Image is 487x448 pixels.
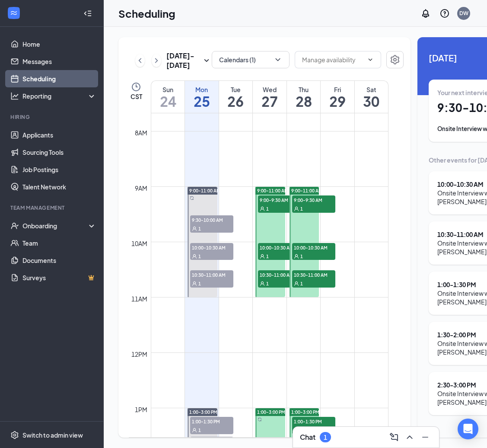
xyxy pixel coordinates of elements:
[198,253,201,259] span: 1
[266,206,269,212] span: 1
[355,81,388,113] a: August 30, 2025
[130,349,149,359] div: 12pm
[192,281,197,286] svg: User
[300,206,303,212] span: 1
[418,430,432,444] button: Minimize
[386,51,404,68] button: Settings
[10,92,19,100] svg: Analysis
[10,204,95,211] div: Team Management
[201,55,212,66] svg: SmallChevronDown
[135,54,145,67] button: ChevronLeft
[324,434,327,441] div: 1
[152,55,161,66] svg: ChevronRight
[300,432,315,442] h3: Chat
[151,81,185,113] a: August 24, 2025
[355,85,388,94] div: Sat
[190,215,233,224] span: 9:30-10:00 AM
[292,417,335,426] span: 1:00-1:30 PM
[390,54,400,65] svg: Settings
[189,409,217,415] span: 1:00-3:00 PM
[300,281,303,287] span: 1
[10,221,19,230] svg: UserCheck
[266,281,269,287] span: 1
[22,161,96,178] a: Job Postings
[22,35,96,53] a: Home
[260,254,265,259] svg: User
[294,254,299,259] svg: User
[10,113,95,121] div: Hiring
[130,294,149,304] div: 11am
[22,234,96,252] a: Team
[185,94,219,109] h1: 25
[22,178,96,195] a: Talent Network
[22,144,96,161] a: Sourcing Tools
[321,94,354,109] h1: 29
[404,432,415,442] svg: ChevronUp
[190,437,233,445] span: 1:30-2:00 PM
[22,126,96,144] a: Applicants
[403,430,417,444] button: ChevronUp
[133,128,149,138] div: 8am
[131,92,142,101] span: CST
[258,270,301,279] span: 10:30-11:00 AM
[458,419,478,439] div: Open Intercom Messenger
[166,51,201,70] h3: [DATE] - [DATE]
[253,94,286,109] h1: 27
[321,81,354,113] a: August 29, 2025
[266,253,269,259] span: 1
[131,82,141,92] svg: Clock
[192,226,197,231] svg: User
[190,270,233,279] span: 10:30-11:00 AM
[291,409,319,415] span: 1:00-3:00 PM
[292,243,335,252] span: 10:00-10:30 AM
[130,239,149,248] div: 10am
[22,92,97,100] div: Reporting
[192,428,197,433] svg: User
[22,252,96,269] a: Documents
[185,81,219,113] a: August 25, 2025
[253,81,286,113] a: August 27, 2025
[189,188,220,194] span: 9:00-11:00 AM
[294,206,299,211] svg: User
[260,206,265,211] svg: User
[387,430,401,444] button: ComposeMessage
[190,196,194,200] svg: Sync
[258,417,262,422] svg: Sync
[152,54,161,67] button: ChevronRight
[198,427,201,433] span: 1
[420,432,430,442] svg: Minimize
[287,81,321,113] a: August 28, 2025
[367,56,374,63] svg: ChevronDown
[22,221,89,230] div: Onboarding
[253,85,286,94] div: Wed
[219,81,253,113] a: August 26, 2025
[292,195,335,204] span: 9:00-9:30 AM
[198,281,201,287] span: 1
[294,281,299,286] svg: User
[133,183,149,193] div: 9am
[10,431,19,439] svg: Settings
[190,243,233,252] span: 10:00-10:30 AM
[420,8,431,19] svg: Notifications
[22,431,83,439] div: Switch to admin view
[212,51,290,68] button: Calendars (1)ChevronDown
[190,417,233,426] span: 1:00-1:30 PM
[292,270,335,279] span: 10:30-11:00 AM
[83,9,92,18] svg: Collapse
[274,55,282,64] svg: ChevronDown
[258,243,301,252] span: 10:00-10:30 AM
[10,9,18,17] svg: WorkstreamLogo
[287,94,321,109] h1: 28
[22,70,96,87] a: Scheduling
[260,281,265,286] svg: User
[287,85,321,94] div: Thu
[386,51,404,70] a: Settings
[439,8,450,19] svg: QuestionInfo
[300,253,303,259] span: 1
[219,94,253,109] h1: 26
[291,188,322,194] span: 9:00-11:00 AM
[22,53,96,70] a: Messages
[258,195,301,204] span: 9:00-9:30 AM
[151,94,185,109] h1: 24
[459,10,468,17] div: DW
